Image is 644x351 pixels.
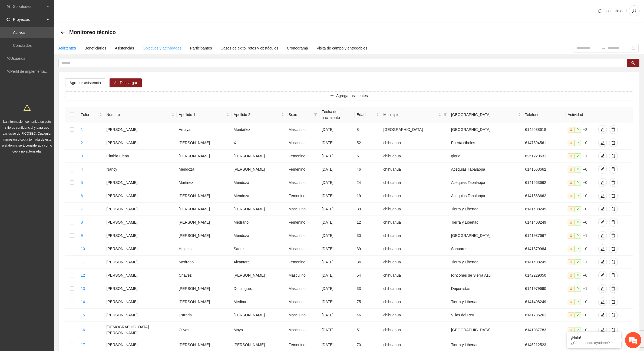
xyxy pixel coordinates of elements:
button: edit [598,311,607,319]
td: Mendoza [232,229,286,242]
td: [PERSON_NAME] [232,163,286,176]
td: chihuahua [381,269,449,282]
td: +0 [566,242,596,256]
td: Deportistas [449,282,523,295]
button: edit [598,152,607,160]
span: P [574,220,581,226]
span: warning [24,104,31,111]
span: delete [609,154,617,158]
td: chihuahua [381,189,449,203]
td: 6141563662 [523,176,566,189]
button: delete [609,205,618,213]
div: Visita de campo y entregables [317,45,367,51]
th: Municipio [381,107,449,123]
span: edit [599,167,607,171]
td: Rincones de Sierra Azul [449,269,523,282]
td: 8 [355,123,381,136]
span: U [568,180,574,186]
span: delete [609,328,617,332]
span: U [568,259,574,265]
a: 16 [81,328,85,332]
td: +1 [566,229,596,242]
td: Femenino [286,163,319,176]
span: plus [330,94,334,98]
a: 4 [81,167,83,171]
td: Acequias Tabalaopa [449,189,523,203]
a: Activos [13,30,25,35]
button: delete [609,271,618,280]
td: Martinéz [177,176,232,189]
td: chihuahua [381,203,449,216]
button: delete [609,191,618,200]
td: +0 [566,269,596,282]
td: [PERSON_NAME] [177,229,232,242]
td: 6142538618 [523,123,566,136]
button: Agregar asistencia [65,78,105,87]
td: 52 [355,136,381,150]
th: Apellido 2 [232,107,286,123]
td: [DATE] [319,150,355,163]
td: Mendoza [232,176,286,189]
td: +0 [566,163,596,176]
td: [PERSON_NAME] [232,269,286,282]
td: 19 [355,189,381,203]
td: Puerta cibeles [449,136,523,150]
button: edit [598,125,607,134]
td: [PERSON_NAME] [177,216,232,229]
td: Medrano [232,216,286,229]
a: 5 [81,180,83,185]
td: 34 [355,256,381,269]
td: 6141937667 [523,229,566,242]
td: chihuahua [381,163,449,176]
button: delete [609,138,618,147]
span: edit [599,273,607,277]
div: Cronograma [287,45,308,51]
td: 33 [355,282,381,295]
span: edit [599,247,607,251]
span: download [114,81,118,85]
a: 6 [81,194,83,198]
textarea: Escriba su mensaje y pulse “Intro” [3,148,103,167]
span: P [574,246,581,252]
td: +0 [566,216,596,229]
span: edit [599,286,607,291]
span: delete [609,167,617,171]
td: Femenino [286,216,319,229]
td: [PERSON_NAME] [104,136,177,150]
span: P [574,167,581,173]
span: edit [599,141,607,145]
td: Masculino [286,136,319,150]
span: Nombre [107,112,170,118]
button: delete [609,326,618,334]
td: [DATE] [319,256,355,269]
td: +1 [566,282,596,295]
td: 6141563662 [523,189,566,203]
a: Perfil de implementadora [10,69,52,74]
span: filter [314,113,317,116]
button: delete [609,125,618,134]
span: search [631,61,635,65]
button: delete [609,258,618,266]
td: [DATE] [319,203,355,216]
a: 3 [81,154,83,158]
td: 39 [355,242,381,256]
td: Femenino [286,256,319,269]
td: +0 [566,189,596,203]
th: Actividad [566,107,596,123]
button: delete [609,218,618,227]
td: Acequias Tabalaopa [449,176,523,189]
span: Sexo [289,112,312,118]
td: Alcantara [232,256,286,269]
td: 51 [355,150,381,163]
span: delete [609,300,617,304]
button: edit [598,178,607,187]
td: +1 [566,150,596,163]
td: 6141563662 [523,163,566,176]
div: Objetivos y actividades [143,45,181,51]
td: Mendoza [177,163,232,176]
button: downloadDescargar [110,78,142,87]
button: bell [596,6,604,15]
div: Participantes [190,45,212,51]
span: U [568,220,574,226]
span: P [574,259,581,265]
